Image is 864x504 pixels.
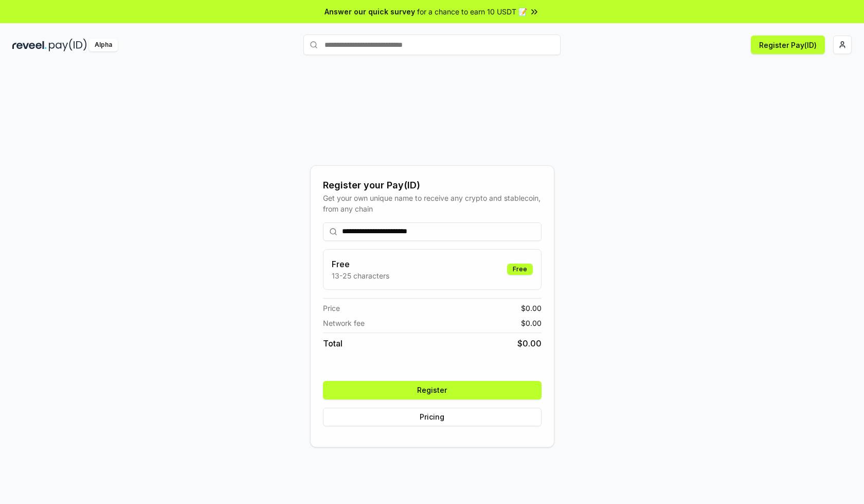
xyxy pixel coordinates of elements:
button: Register [323,381,542,399]
span: $ 0.00 [517,337,542,350]
div: Register your Pay(ID) [323,178,542,193]
div: Get your own unique name to receive any crypto and stablecoin, from any chain [323,193,542,214]
span: Answer our quick survey [325,6,415,17]
span: $ 0.00 [521,318,542,328]
img: pay_id [49,39,87,51]
span: for a chance to earn 10 USDT 📝 [417,6,527,17]
div: Alpha [89,39,118,51]
h3: Free [332,258,389,270]
button: Pricing [323,408,542,426]
p: 13-25 characters [332,270,389,281]
span: Price [323,303,340,314]
img: reveel_dark [12,39,47,51]
span: Network fee [323,318,365,328]
span: $ 0.00 [521,303,542,314]
span: Total [323,337,343,350]
div: Free [507,264,533,275]
button: Register Pay(ID) [751,36,825,54]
